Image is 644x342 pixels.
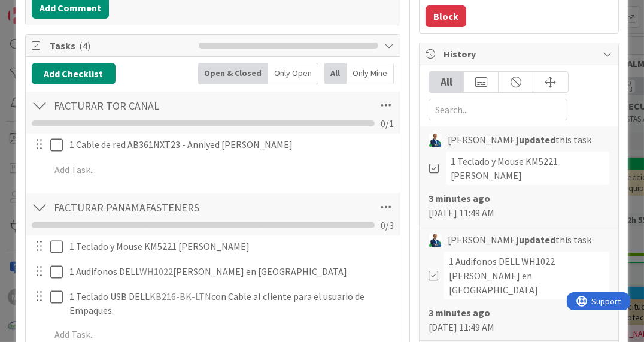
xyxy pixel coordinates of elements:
[198,63,268,84] div: Open & Closed
[443,47,597,61] span: History
[268,63,318,84] div: Only Open
[429,99,567,120] input: Search...
[79,40,90,52] span: ( 4 )
[429,192,490,204] b: 3 minutes ago
[429,234,442,247] img: GA
[519,134,555,146] b: updated
[429,72,464,92] div: All
[381,218,394,232] span: 0 / 3
[446,152,609,185] div: 1 Teclado y Mouse KM5221 [PERSON_NAME]
[32,63,116,84] button: Add Checklist
[69,240,391,253] p: 1 Teclado y Mouse KM5221 [PERSON_NAME]
[347,63,394,84] div: Only Mine
[139,265,173,277] span: WH1022
[69,265,391,279] p: 1 Audifonos DELL [PERSON_NAME] en [GEOGRAPHIC_DATA]
[381,116,394,131] span: 0 / 1
[448,132,591,147] span: [PERSON_NAME] this task
[429,307,490,319] b: 3 minutes ago
[50,38,193,53] span: Tasks
[444,252,609,299] div: 1 Audifonos DELL WH1022 [PERSON_NAME] en [GEOGRAPHIC_DATA]
[25,2,54,16] span: Support
[426,5,466,27] button: Block
[69,290,391,317] p: 1 Teclado USB DELL con Cable al cliente para el usuario de Empaques.
[150,290,211,302] span: KB216-BK-LTN
[429,305,609,334] div: [DATE] 11:49 AM
[50,95,282,116] input: Add Checklist...
[69,138,391,152] p: 1 Cable de red AB361NXT23 - Anniyed [PERSON_NAME]
[50,196,282,218] input: Add Checklist...
[429,191,609,220] div: [DATE] 11:49 AM
[324,63,347,84] div: All
[429,134,442,147] img: GA
[448,232,591,247] span: [PERSON_NAME] this task
[519,234,555,246] b: updated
